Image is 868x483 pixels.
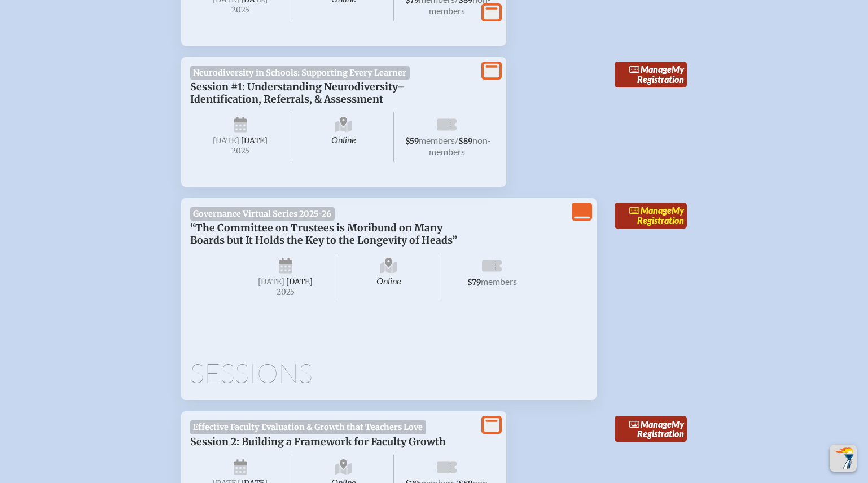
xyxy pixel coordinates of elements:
[258,277,284,287] span: [DATE]
[190,359,588,387] h1: Sessions
[629,419,672,429] span: Manage
[213,136,239,146] span: [DATE]
[190,420,426,434] span: Effective Faculty Evaluation & Growth that Teachers Love
[190,81,475,106] p: Session #1: Understanding Neurodiversity–Identification, Referrals, & Assessment
[629,205,672,216] span: Manage
[455,135,458,146] span: /
[190,222,475,247] p: “The Committee on Trustees is Moribund on Many Boards but It Holds the Key to the Longevity of He...
[467,278,481,287] span: $79
[629,64,672,74] span: Manage
[481,276,517,287] span: members
[199,6,282,14] span: 2025
[293,112,394,162] span: Online
[286,277,313,287] span: [DATE]
[830,445,857,472] button: Scroll Top
[405,137,419,146] span: $59
[615,62,687,87] a: ManageMy Registration
[199,147,282,155] span: 2025
[190,207,335,221] span: Governance Virtual Series 2025-26
[190,66,410,80] span: Neurodiversity in Schools: Supporting Every Learner
[244,288,327,296] span: 2025
[241,136,268,146] span: [DATE]
[615,203,687,229] a: ManageMy Registration
[339,253,440,301] span: Online
[429,135,492,157] span: non-members
[419,135,455,146] span: members
[615,416,687,442] a: ManageMy Registration
[458,137,472,146] span: $89
[190,436,475,448] p: Session 2: Building a Framework for Faculty Growth
[832,447,854,469] img: To the top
